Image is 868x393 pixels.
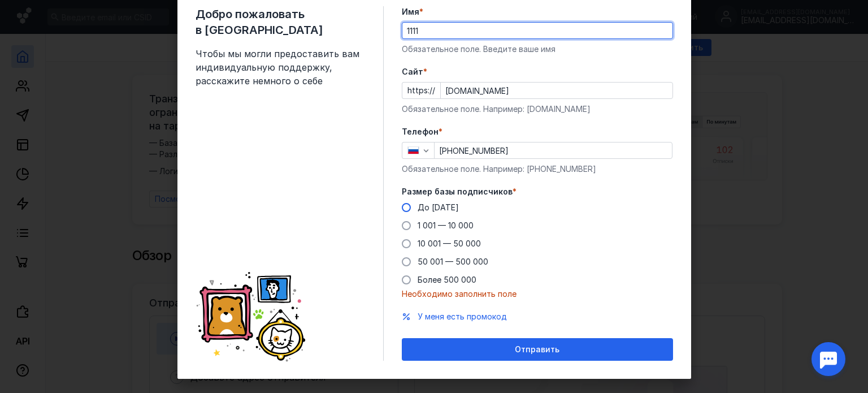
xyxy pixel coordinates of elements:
[402,6,419,18] span: Имя
[515,345,559,355] span: Отправить
[418,239,481,248] span: 10 001 — 50 000
[402,126,439,137] span: Телефон
[402,186,513,197] span: Размер базы подписчиков
[402,163,673,175] div: Обязательное поле. Например: [PHONE_NUMBER]
[402,288,673,300] div: Необходимо заполнить поле
[402,103,673,115] div: Обязательное поле. Например: [DOMAIN_NAME]
[418,312,507,321] span: У меня есть промокод
[418,257,488,266] span: 50 001 — 500 000
[418,311,507,322] button: У меня есть промокод
[418,275,476,284] span: Более 500 000
[402,44,673,55] div: Обязательное поле. Введите ваше имя
[196,6,365,38] span: Добро пожаловать в [GEOGRAPHIC_DATA]
[196,47,365,88] span: Чтобы мы могли предоставить вам индивидуальную поддержку, расскажите немного о себе
[418,202,459,212] span: До [DATE]
[402,338,673,361] button: Отправить
[418,221,474,230] span: 1 001 — 10 000
[402,66,423,77] span: Cайт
